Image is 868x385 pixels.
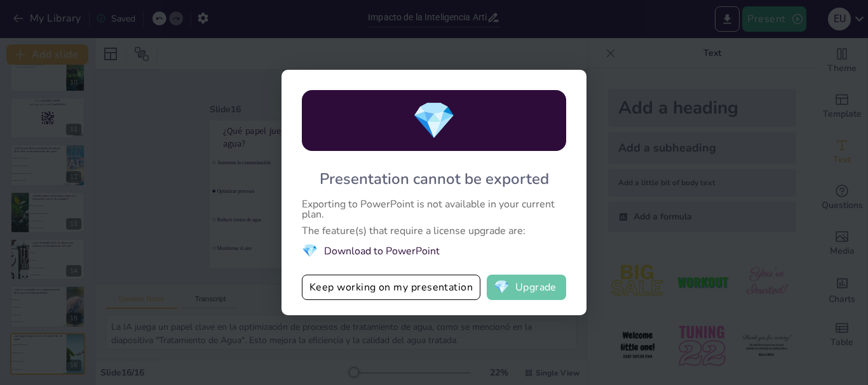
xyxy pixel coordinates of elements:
span: diamond [302,242,318,259]
li: Download to PowerPoint [302,242,566,259]
button: Keep working on my presentation [302,275,480,300]
span: diamond [412,96,456,145]
div: Exporting to PowerPoint is not available in your current plan. [302,199,566,219]
div: The feature(s) that require a license upgrade are: [302,226,566,236]
span: diamond [494,281,510,294]
button: diamondUpgrade [487,275,566,300]
div: Presentation cannot be exported [320,169,549,189]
